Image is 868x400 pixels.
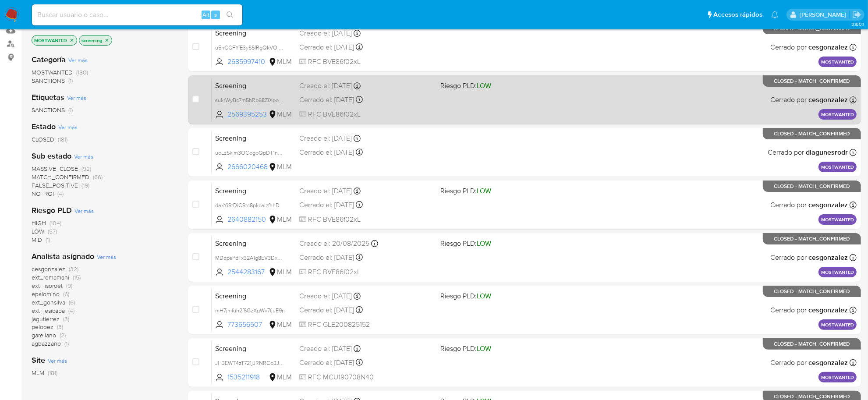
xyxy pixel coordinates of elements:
[851,21,864,28] span: 3.160.1
[713,10,762,19] span: Accesos rápidos
[32,9,242,21] input: Buscar usuario o caso...
[800,11,849,19] p: cesar.gonzalez@mercadolibre.com.mx
[214,11,217,19] span: s
[221,9,239,21] button: search-icon
[852,10,861,19] a: Salir
[202,11,209,19] span: Alt
[771,11,779,18] a: Notificaciones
